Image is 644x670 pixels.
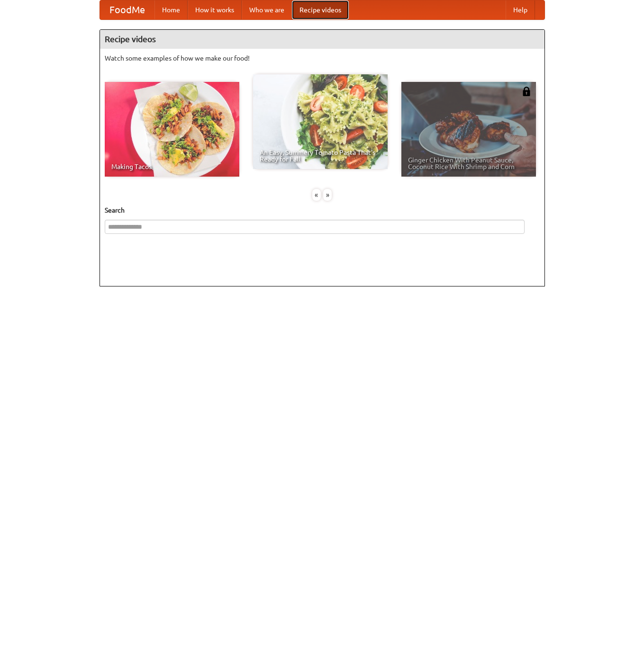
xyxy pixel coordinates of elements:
span: Making Tacos [111,163,233,170]
img: 483408.png [522,87,531,96]
h5: Search [105,205,540,215]
h4: Recipe videos [100,30,544,49]
a: FoodMe [100,0,154,19]
span: An Easy, Summery Tomato Pasta That's Ready for Fall [260,149,381,162]
a: An Easy, Summery Tomato Pasta That's Ready for Fall [253,74,388,169]
a: Help [506,0,535,19]
div: » [323,189,332,201]
div: « [312,189,321,201]
a: Home [154,0,188,19]
a: Who we are [242,0,292,19]
a: How it works [188,0,242,19]
a: Making Tacos [105,82,239,177]
a: Recipe videos [292,0,349,19]
p: Watch some examples of how we make our food! [105,54,540,63]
